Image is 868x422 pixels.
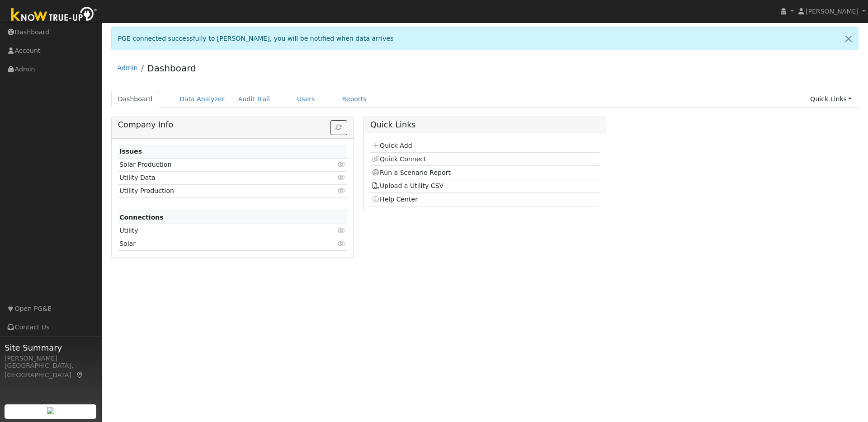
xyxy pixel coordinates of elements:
a: Quick Connect [372,155,426,163]
td: Solar Production [118,158,310,171]
a: Audit Trail [231,91,277,108]
a: Data Analyzer [173,91,231,108]
a: Quick Links [803,91,859,108]
span: [PERSON_NAME] [806,8,859,15]
td: Utility [118,224,310,237]
span: Site Summary [5,342,97,354]
strong: Issues [119,148,142,155]
div: [GEOGRAPHIC_DATA], [GEOGRAPHIC_DATA] [5,361,97,380]
i: Click to view [338,227,346,234]
a: Dashboard [111,91,160,108]
a: Help Center [372,196,418,203]
a: Users [290,91,322,108]
h5: Company Info [118,120,347,130]
a: Admin [118,64,138,71]
h5: Quick Links [370,120,599,130]
a: Dashboard [147,63,196,74]
i: Click to view [338,174,346,181]
a: Map [76,371,84,379]
img: Know True-Up [7,5,102,25]
a: Close [839,28,858,50]
a: Quick Add [372,142,412,149]
strong: Connections [119,214,164,221]
td: Utility Data [118,171,310,184]
i: Click to view [338,188,346,194]
img: retrieve [47,407,54,414]
td: Solar [118,237,310,250]
a: Upload a Utility CSV [372,182,443,189]
div: PGE connected successfully to [PERSON_NAME], you will be notified when data arrives [111,27,859,50]
td: Utility Production [118,184,310,197]
i: Click to view [338,240,346,247]
a: Reports [335,91,373,108]
div: [PERSON_NAME] [5,354,97,363]
a: Run a Scenario Report [372,169,451,176]
i: Click to view [338,161,346,168]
